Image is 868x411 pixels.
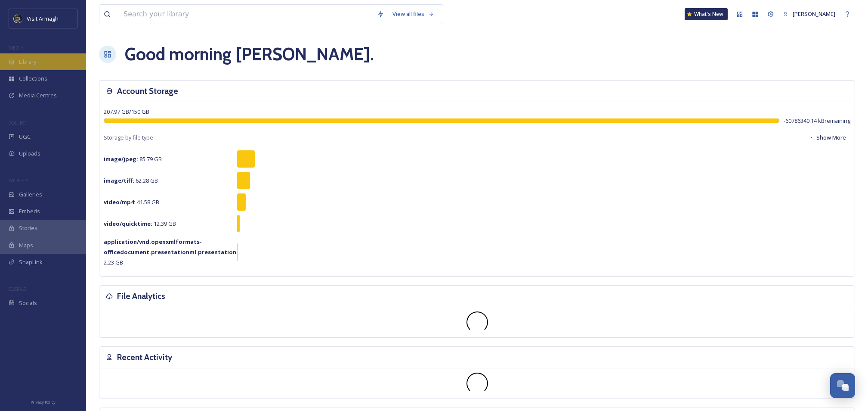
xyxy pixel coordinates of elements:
[19,258,43,266] span: SnapLink
[19,190,42,199] span: Galleries
[19,91,57,100] span: Media Centres
[119,5,373,24] input: Search your library
[9,286,26,292] span: SOCIALS
[117,290,165,302] h3: File Analytics
[104,198,136,206] strong: video/mp4 :
[19,299,37,307] span: Socials
[104,177,158,184] span: 62.28 GB
[104,220,152,227] strong: video/quicktime :
[784,117,850,125] span: -60786340.14 kB remaining
[104,134,153,142] span: Storage by file type
[19,133,31,141] span: UGC
[19,149,40,158] span: Uploads
[104,177,134,184] strong: image/tiff :
[125,41,374,67] h1: Good morning [PERSON_NAME] .
[117,351,172,364] h3: Recent Activity
[19,224,37,232] span: Stories
[104,198,159,206] span: 41.58 GB
[104,108,149,115] span: 207.97 GB / 150 GB
[104,155,162,163] span: 85.79 GB
[14,14,22,23] img: THE-FIRST-PLACE-VISIT-ARMAGH.COM-BLACK.jpg
[104,238,238,256] strong: application/vnd.openxmlformats-officedocument.presentationml.presentation :
[9,119,27,126] span: COLLECT
[19,241,33,249] span: Maps
[9,177,28,184] span: WIDGETS
[19,58,36,66] span: Library
[19,75,47,83] span: Collections
[27,15,59,22] span: Visit Armagh
[19,207,40,215] span: Embeds
[685,8,728,20] a: What's New
[778,6,840,22] a: [PERSON_NAME]
[805,129,850,146] button: Show More
[31,399,56,405] span: Privacy Policy
[793,10,835,18] span: [PERSON_NAME]
[104,238,238,266] span: 2.23 GB
[117,85,178,97] h3: Account Storage
[388,6,439,22] a: View all files
[104,155,138,163] strong: image/jpeg :
[9,44,24,51] span: MEDIA
[31,396,56,407] a: Privacy Policy
[830,373,855,398] button: Open Chat
[104,220,176,227] span: 12.39 GB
